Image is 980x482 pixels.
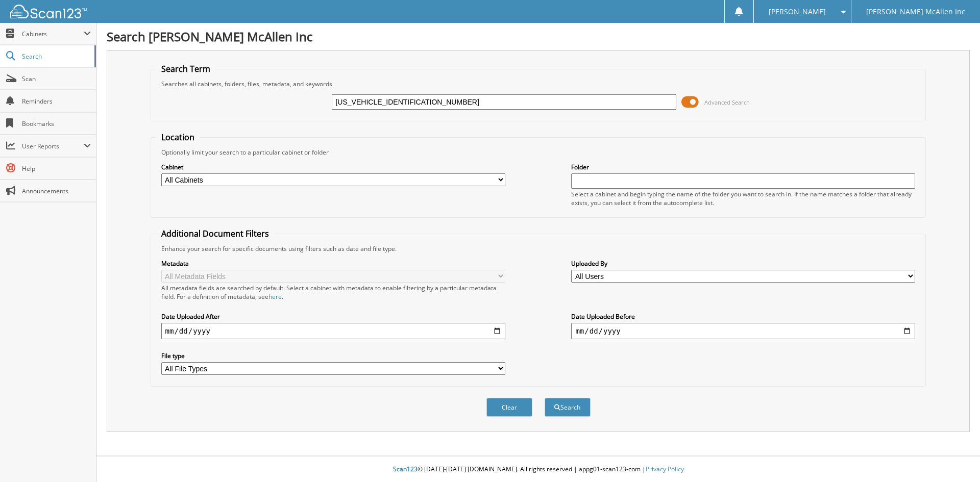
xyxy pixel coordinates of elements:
[646,465,684,473] a: Privacy Policy
[571,323,915,339] input: end
[96,457,980,482] div: © [DATE]-[DATE] [DOMAIN_NAME]. All rights reserved | appg01-scan123-com |
[22,119,91,128] span: Bookmarks
[268,292,282,301] a: here
[22,97,91,106] span: Reminders
[866,9,965,15] span: [PERSON_NAME] McAllen Inc
[156,80,921,88] div: Searches all cabinets, folders, files, metadata, and keywords
[545,398,591,417] button: Search
[769,9,826,15] span: [PERSON_NAME]
[156,148,921,157] div: Optionally limit your search to a particular cabinet or folder
[156,228,274,239] legend: Additional Document Filters
[571,163,915,171] label: Folder
[161,163,505,171] label: Cabinet
[929,433,980,482] iframe: Chat Widget
[22,74,91,83] span: Scan
[161,259,505,268] label: Metadata
[393,465,418,473] span: Scan123
[22,142,84,150] span: User Reports
[22,52,89,61] span: Search
[571,190,915,207] div: Select a cabinet and begin typing the name of the folder you want to search in. If the name match...
[571,312,915,321] label: Date Uploaded Before
[22,164,91,173] span: Help
[156,63,215,74] legend: Search Term
[161,284,505,301] div: All metadata fields are searched by default. Select a cabinet with metadata to enable filtering b...
[156,244,921,253] div: Enhance your search for specific documents using filters such as date and file type.
[107,28,970,45] h1: Search [PERSON_NAME] McAllen Inc
[704,98,750,106] span: Advanced Search
[486,398,532,417] button: Clear
[571,259,915,268] label: Uploaded By
[10,5,87,18] img: scan123-logo-white.svg
[161,351,505,360] label: File type
[161,312,505,321] label: Date Uploaded After
[156,132,200,143] legend: Location
[22,30,84,38] span: Cabinets
[22,187,91,195] span: Announcements
[161,323,505,339] input: start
